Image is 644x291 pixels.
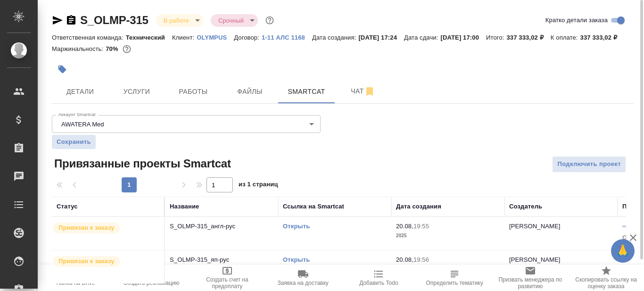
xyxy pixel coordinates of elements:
[197,33,234,41] a: OLYMPUS
[170,255,273,265] p: S_OLMP-315_яп-рус
[568,265,644,291] button: Скопировать ссылку на оценку заказа
[509,223,561,230] p: [PERSON_NAME]
[106,45,120,52] p: 70%
[126,34,172,41] p: Технический
[161,17,192,25] button: В работе
[557,159,621,170] span: Подключить проект
[396,231,500,241] p: 2025
[265,265,341,291] button: Заявка на доставку
[190,265,265,291] button: Создать счет на предоплату
[52,34,126,41] p: Ответственная команда:
[197,34,234,41] p: OLYMPUS
[227,86,272,98] span: Файлы
[262,33,312,41] a: 1-11 АЛС 1168
[170,202,199,211] div: Название
[507,34,551,41] p: 337 333,02 ₽
[52,156,231,171] span: Привязанные проекты Smartcat
[493,265,569,291] button: Призвать менеджера по развитию
[283,223,310,230] a: Открыть
[156,14,203,27] div: В работе
[413,223,429,230] p: 19:55
[283,256,310,263] a: Открыть
[172,34,197,41] p: Клиент:
[552,156,626,173] button: Подключить проект
[486,34,506,41] p: Итого:
[52,135,96,149] button: Сохранить
[284,86,329,98] span: Smartcat
[80,14,149,26] a: S_OLMP-315
[195,276,260,290] span: Создать счет на предоплату
[440,34,486,41] p: [DATE] 17:00
[170,222,273,231] p: S_OLMP-315_англ-рус
[283,202,344,211] div: Ссылка на Smartcat
[404,34,440,41] p: Дата сдачи:
[413,256,429,263] p: 19:56
[312,34,358,41] p: Дата создания:
[359,280,398,286] span: Добавить Todo
[52,59,73,80] button: Добавить тэг
[277,280,328,286] span: Заявка на доставку
[58,257,115,266] p: Привязан к заказу
[396,223,413,230] p: 20.08,
[215,17,247,25] button: Срочный
[358,34,404,41] p: [DATE] 17:24
[340,85,386,97] span: Чат
[574,276,638,290] span: Скопировать ссылку на оценку заказа
[498,276,563,290] span: Призвать менеджера по развитию
[545,16,608,25] span: Кратко детали заказа
[262,34,312,41] p: 1-11 АЛС 1168
[58,223,115,233] p: Привязан к заказу
[58,86,103,98] span: Детали
[611,239,635,263] button: 🙏
[551,34,580,41] p: К оплате:
[341,265,417,291] button: Добавить Todo
[615,241,631,261] span: 🙏
[52,115,321,133] div: AWATERA Med
[509,202,542,211] div: Создатель
[396,202,441,211] div: Дата создания
[114,86,159,98] span: Услуги
[396,256,413,263] p: 20.08,
[364,86,375,97] svg: Отписаться
[52,45,106,52] p: Маржинальность:
[66,15,77,26] button: Скопировать ссылку
[234,34,262,41] p: Договор:
[239,179,278,192] span: из 1 страниц
[52,15,63,26] button: Скопировать ссылку для ЯМессенджера
[426,280,483,286] span: Определить тематику
[38,265,114,291] button: Папка на Drive
[171,86,216,98] span: Работы
[58,120,107,128] button: AWATERA Med
[264,14,276,26] button: Доп статусы указывают на важность/срочность заказа
[57,137,91,147] span: Сохранить
[580,34,624,41] p: 337 333,02 ₽
[57,202,78,211] div: Статус
[417,265,493,291] button: Определить тематику
[211,14,258,27] div: В работе
[509,256,561,263] p: [PERSON_NAME]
